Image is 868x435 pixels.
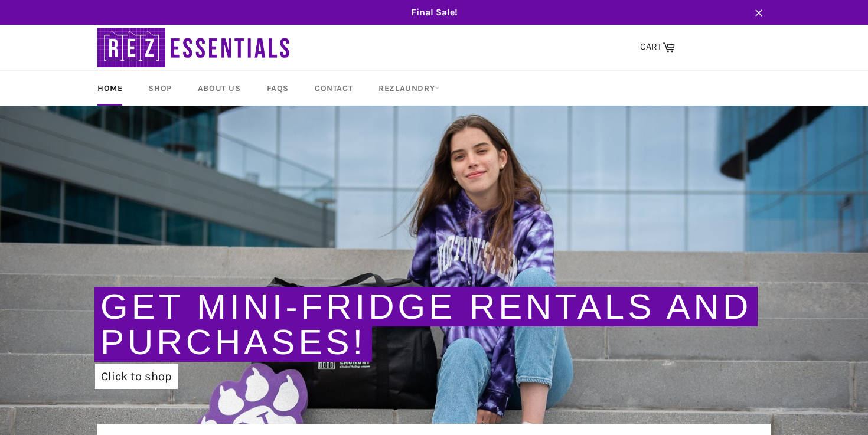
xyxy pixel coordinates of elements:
[255,71,301,106] a: FAQs
[97,25,292,70] img: RezEssentials
[303,71,364,106] a: Contact
[86,71,134,106] a: Home
[367,71,452,106] a: RezLaundry
[95,364,178,389] a: Click to shop
[186,71,253,106] a: About Us
[100,287,752,362] a: Get Mini-Fridge Rentals and Purchases!
[634,35,681,60] a: CART
[86,6,782,19] span: Final Sale!
[136,71,183,106] a: Shop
